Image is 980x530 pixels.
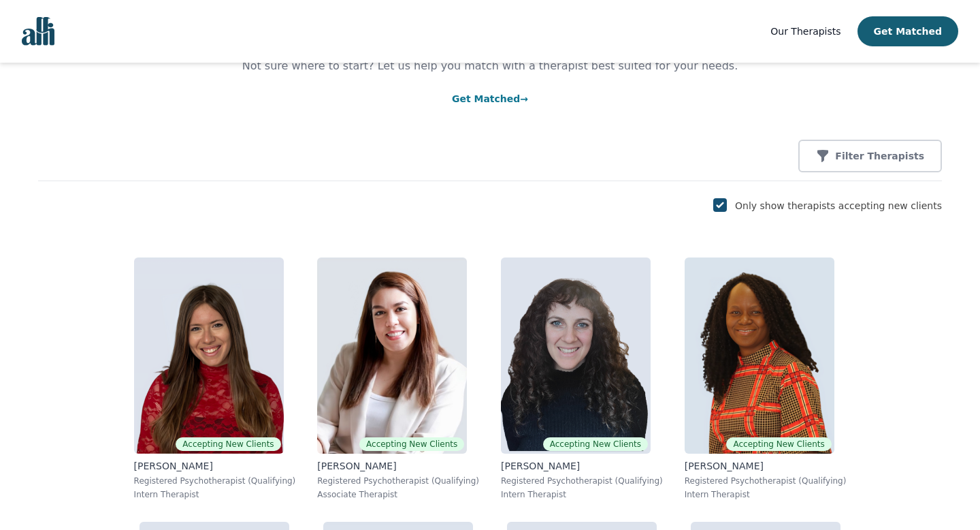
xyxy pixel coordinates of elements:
span: Accepting New Clients [543,437,648,451]
p: Intern Therapist [501,489,663,500]
p: Not sure where to start? Let us help you match with a therapist best suited for your needs. [229,58,751,74]
p: Associate Therapist [317,489,479,500]
span: Accepting New Clients [359,437,464,451]
p: Registered Psychotherapist (Qualifying) [317,476,479,486]
p: Intern Therapist [685,489,847,500]
span: Accepting New Clients [726,437,831,451]
p: Registered Psychotherapist (Qualifying) [685,476,847,486]
p: [PERSON_NAME] [501,459,663,473]
p: [PERSON_NAME] [134,459,296,473]
button: Filter Therapists [798,140,942,172]
img: Alisha_Levine [134,258,284,454]
a: Alisha_LevineAccepting New Clients[PERSON_NAME]Registered Psychotherapist (Qualifying)Intern Ther... [123,247,307,511]
p: Intern Therapist [134,489,296,500]
p: Registered Psychotherapist (Qualifying) [134,476,296,486]
p: [PERSON_NAME] [685,459,847,473]
a: Our Therapists [770,23,840,40]
a: Ava_PouyandehAccepting New Clients[PERSON_NAME]Registered Psychotherapist (Qualifying)Associate T... [306,247,490,511]
p: Filter Therapists [835,149,924,163]
a: Grace_NyamweyaAccepting New Clients[PERSON_NAME]Registered Psychotherapist (Qualifying)Intern The... [674,247,857,511]
span: Accepting New Clients [176,437,280,451]
label: Only show therapists accepting new clients [735,200,942,211]
img: Shira_Blake [501,258,651,454]
a: Shira_BlakeAccepting New Clients[PERSON_NAME]Registered Psychotherapist (Qualifying)Intern Therapist [490,247,674,511]
img: Grace_Nyamweya [685,258,834,454]
span: → [520,93,528,104]
span: Our Therapists [770,26,840,37]
p: [PERSON_NAME] [317,459,479,473]
a: Get Matched [452,93,528,104]
button: Get Matched [857,16,958,46]
img: Ava_Pouyandeh [317,258,467,454]
p: Registered Psychotherapist (Qualifying) [501,476,663,486]
img: alli logo [22,17,54,46]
